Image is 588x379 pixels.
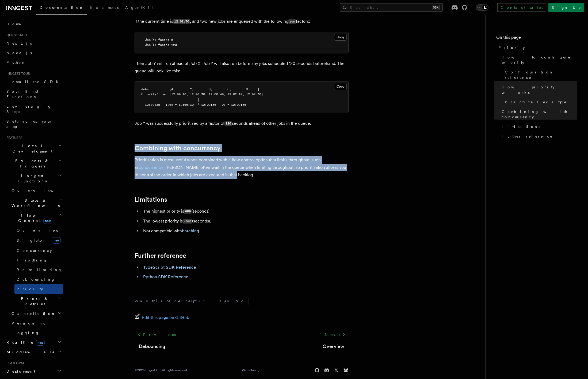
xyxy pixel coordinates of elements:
li: The lowest priority is (seconds). [142,217,349,225]
span: How priority works [502,84,577,95]
button: Middleware [4,347,63,357]
span: └ 12:02:30 - 120s = 12:00:30 └ 12:02:30 - 0s = 12:02:30 [141,103,246,107]
button: Search...⌘K [340,3,443,12]
p: Then Job Y will run ahead of Job X. Job Y will also run before any jobs scheduled 120 seconds bef... [135,60,349,75]
a: Edit this page on GitHub [135,314,189,321]
a: Python SDK Reference [143,274,188,279]
a: Overview [323,343,344,350]
a: Throttling [14,255,63,265]
span: Concurrency [17,248,52,253]
a: Rate limiting [14,265,63,275]
button: Deployment [4,366,63,376]
span: Your first Functions [6,89,38,99]
span: Edit this page on GitHub [142,314,189,321]
a: AgentKit [122,2,157,14]
a: Priority [496,43,577,52]
h4: On this page [496,34,577,43]
span: Versioning [12,321,47,325]
span: Flow Control [9,213,59,223]
span: Cancellation [9,311,56,316]
span: Home [6,21,21,27]
span: Features [4,136,22,140]
a: Next [322,330,349,339]
span: Configuration reference [505,69,577,80]
button: Toggle dark mode [476,4,488,11]
span: Rate limiting [17,268,62,272]
button: Steps & Workflows [9,196,63,210]
div: © 2025 Inngest Inc. All rights reserved. [135,368,188,372]
button: Copy [334,83,347,90]
a: Sign Up [548,3,584,12]
span: Combining with concurrency [502,109,577,120]
span: Debouncing [17,277,55,282]
a: Limitations [135,196,167,203]
a: Debouncing [14,275,63,284]
span: new [52,237,61,244]
a: concurrency [139,165,163,170]
button: No [232,297,248,305]
span: Practical example [505,99,567,105]
a: Combining with concurrency [499,107,577,122]
span: AgentKit [125,5,154,10]
span: Singleton [17,238,47,243]
a: Debouncing [139,343,165,350]
a: Install the SDK [4,77,63,87]
a: Setting up your app [4,116,63,131]
span: Python [6,60,26,65]
a: Versioning [9,318,63,328]
span: - Job X: factor 0 [141,38,173,42]
span: Steps & Workflows [9,198,60,208]
button: Local Development [4,141,63,156]
a: Node.js [4,48,63,58]
a: TypeScript SDK Reference [143,265,196,270]
button: Events & Triggers [4,156,63,171]
a: Leveraging Steps [4,101,63,116]
span: Inngest tour [4,72,30,76]
span: Local Development [4,143,58,154]
a: Further reference [135,252,186,259]
span: Overview [12,189,67,193]
a: Priority [14,284,63,294]
a: Singletonnew [14,235,63,246]
button: Copy [334,34,347,41]
span: Overview [17,228,72,232]
span: Deployment [4,369,35,374]
li: The highest priority is (seconds). [142,208,349,215]
span: Events & Triggers [4,158,58,169]
span: Jobs: [A, Y, B, C, X ] [141,87,259,91]
a: We're hiring! [242,368,260,372]
span: new [43,218,52,224]
a: Further reference [499,131,577,141]
span: Priority [498,45,525,50]
li: Not compatible with . [142,227,349,235]
span: │ │ [141,98,199,101]
a: Overview [14,225,63,235]
a: Python [4,58,63,67]
kbd: ⌘K [432,5,440,10]
span: Logging [12,331,39,335]
p: Prioritization is most useful when combined with a flow control option that limits throughput, su... [135,156,349,179]
div: Flow Controlnew [9,225,63,294]
code: -600 [183,219,192,224]
span: Setting up your app [6,119,52,129]
a: Your first Functions [4,87,63,101]
span: Install the SDK [6,80,62,84]
a: Home [4,19,63,29]
a: Combining with concurrency [135,144,220,152]
code: 120 [224,121,232,126]
span: Realtime [4,340,45,345]
code: 12:02:30 [173,19,190,24]
span: Quick start [4,33,28,37]
span: How to configure priority [502,54,577,65]
span: Node.js [6,51,32,55]
a: Overview [9,186,63,196]
a: How to configure priority [499,52,577,67]
a: Examples [87,2,122,14]
span: Leveraging Steps [6,104,52,114]
span: Inngest Functions [4,173,58,184]
span: Limitations [502,124,540,129]
a: Documentation [36,2,87,15]
span: Priority/Time: [12:00:10, 12:00:30, 12:00:40, 12:02:10, 12:02:30] [141,92,263,96]
span: Errors & Retries [9,296,58,307]
span: Middleware [4,349,55,355]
